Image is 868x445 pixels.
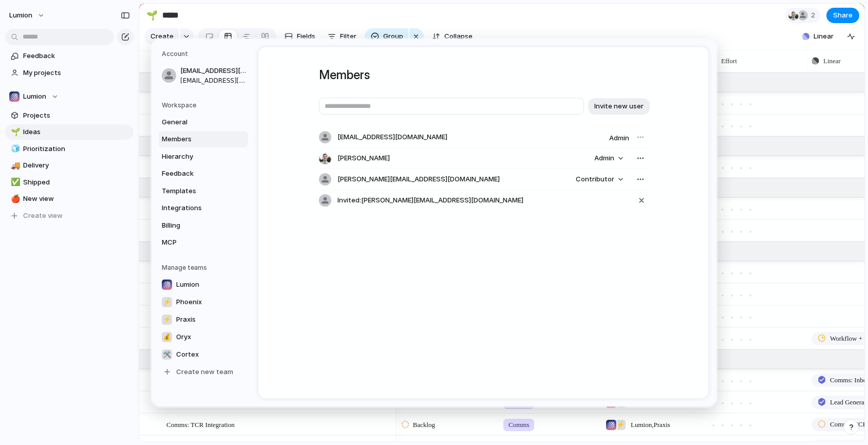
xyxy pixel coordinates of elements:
[159,346,248,362] a: 🛠️Cortex
[176,349,199,359] span: Cortex
[159,131,248,147] a: Members
[162,134,228,144] span: Members
[594,101,644,111] span: Invite new user
[588,151,629,165] button: Admin
[176,296,202,307] span: Phoenix
[159,276,248,292] a: Lumion
[319,66,648,84] h1: Members
[159,182,248,199] a: Templates
[159,148,248,164] a: Hierarchy
[337,174,500,184] span: [PERSON_NAME][EMAIL_ADDRESS][DOMAIN_NAME]
[162,186,228,196] span: Templates
[159,217,248,233] a: Billing
[162,331,172,342] div: 💰
[162,169,228,179] span: Feedback
[576,174,614,184] span: Contributor
[162,117,228,127] span: General
[159,63,248,88] a: [EMAIL_ADDRESS][DOMAIN_NAME][EMAIL_ADDRESS][DOMAIN_NAME]
[159,293,248,310] a: ⚡Phoenix
[180,66,246,76] span: [EMAIL_ADDRESS][DOMAIN_NAME]
[162,314,172,324] div: ⚡
[162,263,248,272] h5: Manage teams
[162,237,228,248] span: MCP
[337,153,390,163] span: [PERSON_NAME]
[588,98,650,114] button: Invite new user
[162,49,248,59] h5: Account
[609,134,629,142] span: Admin
[176,366,233,377] span: Create new team
[162,220,228,230] span: Billing
[162,296,172,307] div: ⚡
[570,172,629,187] button: Contributor
[159,363,248,380] a: Create new team
[176,314,196,324] span: Praxis
[176,279,199,289] span: Lumion
[162,100,248,109] h5: Workspace
[337,132,447,142] span: [EMAIL_ADDRESS][DOMAIN_NAME]
[159,311,248,327] a: ⚡Praxis
[337,195,523,206] span: Invited: [PERSON_NAME][EMAIL_ADDRESS][DOMAIN_NAME]
[159,328,248,345] a: 💰Oryx
[159,165,248,182] a: Feedback
[159,114,248,130] a: General
[180,76,246,85] span: [EMAIL_ADDRESS][DOMAIN_NAME]
[159,200,248,216] a: Integrations
[162,203,228,213] span: Integrations
[162,349,172,359] div: 🛠️
[176,331,191,342] span: Oryx
[162,151,228,161] span: Hierarchy
[159,234,248,251] a: MCP
[594,153,614,163] span: Admin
